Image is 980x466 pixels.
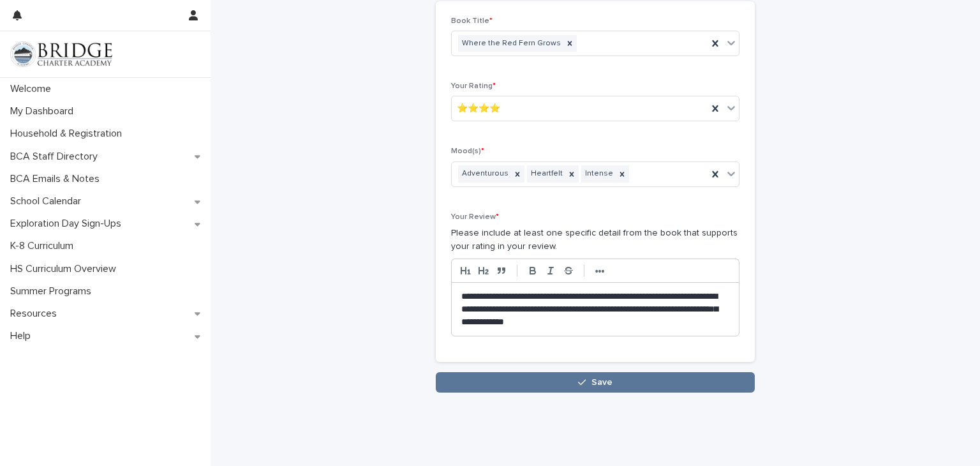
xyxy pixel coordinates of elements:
[5,128,132,140] p: Household & Registration
[451,82,496,90] span: Your Rating
[457,102,500,116] span: ⭐⭐⭐⭐
[581,165,615,183] div: Intense
[5,218,131,230] p: Exploration Day Sign-Ups
[451,227,739,253] p: Please include at least one specific detail from the book that supports your rating in your review.
[591,378,612,387] span: Save
[5,173,110,185] p: BCA Emails & Notes
[591,263,609,278] button: •••
[5,83,61,95] p: Welcome
[458,165,510,183] div: Adventurous
[436,372,755,393] button: Save
[5,195,91,207] p: School Calendar
[5,285,101,297] p: Summer Programs
[451,147,484,155] span: Mood(s)
[5,105,84,117] p: My Dashboard
[451,213,499,221] span: Your Review
[5,308,67,320] p: Resources
[10,41,112,67] img: V1C1m3IdTEidaUdm9Hs0
[5,330,41,342] p: Help
[5,263,126,275] p: HS Curriculum Overview
[451,17,493,25] span: Book Title
[595,266,605,276] strong: •••
[527,165,565,183] div: Heartfelt
[5,151,108,163] p: BCA Staff Directory
[5,240,84,252] p: K-8 Curriculum
[458,35,563,52] div: Where the Red Fern Grows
